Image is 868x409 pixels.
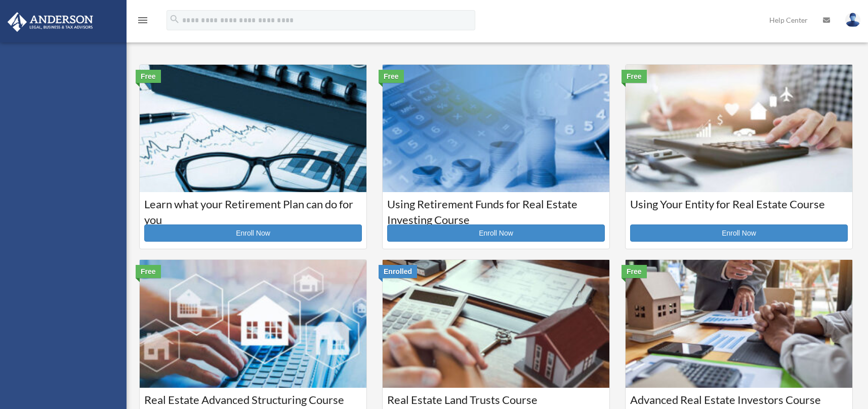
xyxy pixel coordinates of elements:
[387,224,605,242] a: Enroll Now
[622,265,647,278] div: Free
[622,70,647,83] div: Free
[630,197,848,222] h3: Using Your Entity for Real Estate Course
[137,14,149,26] i: menu
[379,265,417,278] div: Enrolled
[845,13,860,27] img: User Pic
[5,12,96,32] img: Anderson Advisors Platinum Portal
[136,70,161,83] div: Free
[144,224,362,242] a: Enroll Now
[144,197,362,222] h3: Learn what your Retirement Plan can do for you
[137,18,149,26] a: menu
[379,70,404,83] div: Free
[387,197,605,222] h3: Using Retirement Funds for Real Estate Investing Course
[136,265,161,278] div: Free
[169,14,180,25] i: search
[630,224,848,242] a: Enroll Now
